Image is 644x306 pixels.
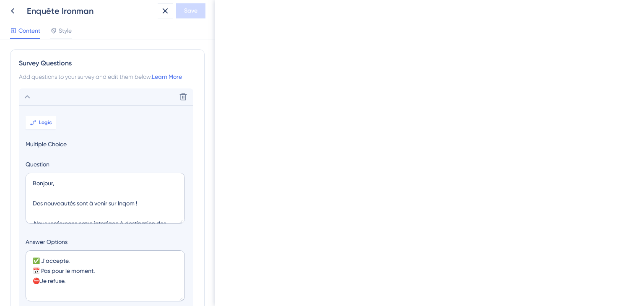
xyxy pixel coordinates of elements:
div: Enquête Ironman [27,5,154,17]
a: Learn More [152,73,182,80]
span: Logic [39,119,52,126]
span: Save [184,6,197,16]
div: Add questions to your survey and edit them below. [19,72,196,82]
textarea: ✅ J'accepte. 📅​​ Pas pour le moment. ​​⛔​​Je refuse. [26,250,185,301]
textarea: Bonjour, Des nouveautés sont à venir sur Inqom ! Nous renforçons notre interface à destination de... [26,173,185,224]
span: Content [18,26,40,36]
button: Save [176,3,205,18]
label: Question [26,159,187,169]
button: Logic [26,116,56,129]
span: Style [59,26,72,36]
span: Multiple Choice [26,139,187,149]
div: Survey Questions [19,58,196,68]
label: Answer Options [26,237,187,247]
